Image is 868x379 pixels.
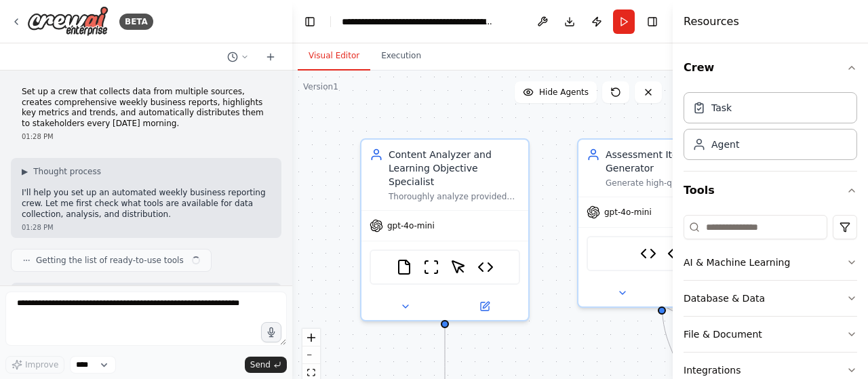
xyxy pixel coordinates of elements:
[22,188,271,220] p: I'll help you set up an automated weekly business reporting crew. Let me first check what tools a...
[477,259,494,275] img: Workflow Controller
[22,166,101,177] button: ▶Thought process
[684,317,857,352] button: File & Document
[36,255,184,266] span: Getting the list of ready-to-use tools
[33,166,101,177] span: Thought process
[119,14,153,30] div: BETA
[222,49,254,65] button: Switch to previous chat
[663,285,740,301] button: Open in side panel
[245,357,287,373] button: Send
[22,132,271,142] div: 01:28 PM
[684,281,857,316] button: Database & Data
[684,172,857,210] button: Tools
[389,148,520,188] div: Content Analyzer and Learning Objective Specialist
[446,298,523,315] button: Open in side panel
[539,87,589,98] span: Hide Agents
[302,346,320,364] button: zoom out
[640,245,656,262] img: Assessment Item Processor
[25,359,58,370] span: Improve
[302,329,320,346] button: zoom in
[5,356,64,374] button: Improve
[643,12,662,31] button: Hide right sidebar
[423,259,439,275] img: ScrapeWebsiteTool
[606,148,737,175] div: Assessment Item Generator
[684,49,857,87] button: Crew
[684,245,857,280] button: AI & Machine Learning
[370,42,432,71] button: Execution
[684,14,739,30] h4: Resources
[360,138,530,321] div: Content Analyzer and Learning Objective SpecialistThoroughly analyze provided {content_or_topic} ...
[396,259,412,275] img: FileReadTool
[606,178,737,188] div: Generate high-quality, diverse assessment items based on {content_or_topic} analysis. Create ques...
[387,220,435,231] span: gpt-4o-mini
[711,138,739,151] div: Agent
[300,12,319,31] button: Hide left sidebar
[577,138,747,308] div: Assessment Item GeneratorGenerate high-quality, diverse assessment items based on {content_or_top...
[22,87,271,129] p: Set up a crew that collects data from multiple sources, creates comprehensive weekly business rep...
[298,42,370,71] button: Visual Editor
[250,359,271,370] span: Send
[22,166,28,177] span: ▶
[711,101,732,115] div: Task
[27,6,108,37] img: Logo
[342,15,494,28] nav: breadcrumb
[450,259,467,275] img: ScrapeElementFromWebsiteTool
[684,87,857,171] div: Crew
[515,81,597,103] button: Hide Agents
[22,222,271,233] div: 01:28 PM
[260,49,281,65] button: Start a new chat
[303,81,338,92] div: Version 1
[261,322,281,342] button: Click to speak your automation idea
[389,191,520,202] div: Thoroughly analyze provided {content_or_topic} to extract key concepts, learning objectives, and ...
[604,207,652,218] span: gpt-4o-mini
